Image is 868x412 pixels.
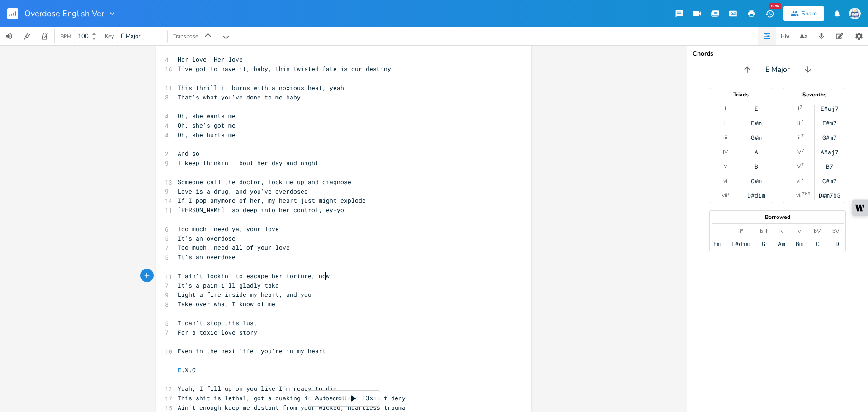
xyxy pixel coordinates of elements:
div: I [798,105,799,112]
div: bVI [814,227,822,235]
div: Bm [796,240,803,247]
div: vii° [722,192,729,199]
span: Light a fire inside my heart, and you [178,290,311,298]
sup: 7 [801,161,804,169]
div: C#m [751,177,762,185]
div: C#m7 [822,177,837,185]
div: ii [724,119,727,127]
span: Ain't enough keep me distant from your wicked, heartless trauma [178,403,406,412]
div: F#dim [731,240,750,247]
div: D#m7b5 [819,192,840,199]
div: i [717,227,718,235]
div: bVII [832,227,842,235]
div: ii [797,119,800,127]
span: E Major [765,65,790,75]
div: V [797,163,801,170]
img: Sign In [849,8,861,19]
div: F#m7 [822,119,837,127]
div: Em [713,240,721,247]
span: [PERSON_NAME]' so deep into her control, ey-yo [178,206,344,214]
div: iv [779,227,783,235]
div: Am [778,240,785,247]
div: New [769,3,781,9]
div: A [755,148,758,156]
div: Borrowed [710,214,845,220]
div: D [835,240,839,247]
span: Oh, she wants me [178,112,236,120]
div: Sevenths [783,92,845,97]
sup: 7b5 [802,190,810,198]
span: If I pop anymore of her, my heart just might explode [178,196,366,204]
span: E Major [121,32,141,40]
span: I can't stop this lust [178,319,257,327]
sup: 7 [801,133,804,140]
div: G [762,240,765,247]
sup: 7 [800,104,802,111]
div: G#m [751,134,762,141]
span: Love is a drug, and you've overdosed [178,187,308,195]
span: For a toxic love story [178,328,257,336]
div: IV [723,148,728,156]
div: Transpose [173,33,198,39]
span: That's what you've done to me baby [178,93,301,101]
div: F#m [751,119,762,127]
div: 3x [361,390,377,407]
span: E [178,366,181,374]
div: IV [796,148,801,156]
div: EMaj7 [821,105,839,112]
div: Key [105,33,114,39]
span: It's a pain i'll gladly take [178,281,279,289]
span: Someone call the doctor, lock me up and diagnose [178,178,351,186]
span: Yeah, I fill up on you like I'm ready to die [178,384,337,393]
span: Take over what I know of me [178,300,275,308]
div: vii [796,192,802,199]
div: vi [797,177,801,185]
div: ii° [738,227,743,235]
div: AMaj7 [821,148,839,156]
div: B [755,163,758,170]
div: Autoscroll [307,390,380,407]
div: E [755,105,758,112]
div: G#m7 [822,134,837,141]
button: Share [783,6,824,21]
div: vi [723,177,727,185]
div: bIII [760,227,767,235]
span: I ain't lookin' to escape her torture, now [178,272,330,280]
span: This thrill it burns with a noxious heat, yeah [178,84,344,92]
div: I [725,105,726,112]
sup: 7 [801,176,804,183]
span: Too much, need ya, your love [178,225,279,233]
span: Oh, she's got me [178,121,236,129]
span: Overdose English Ver [24,9,104,18]
div: BPM [61,34,71,39]
span: And so [178,149,199,157]
button: New [760,5,778,22]
div: Triads [710,92,772,97]
span: Oh, she hurts me [178,131,236,139]
div: V [724,163,727,170]
span: This shit is lethal, got a quaking in my bones and I can't deny [178,394,406,402]
sup: 7 [802,147,804,154]
span: Her love, Her love [178,55,243,63]
span: It's an overdose [178,234,236,242]
span: .X.O [178,366,196,374]
span: I keep thinkin' 'bout her day and night [178,159,319,167]
span: I've got to have it, baby, this twisted fate is our destiny [178,65,391,73]
div: iii [723,134,727,141]
div: B7 [826,163,833,170]
span: It's an overdose [178,253,236,261]
div: v [798,227,801,235]
div: Share [802,9,817,18]
div: D#dim [747,192,765,199]
span: Even in the next life, you're in my heart [178,347,326,355]
div: iii [797,134,801,141]
div: C [816,240,820,247]
div: Chords [693,51,863,57]
span: Too much, need all of your love [178,243,290,251]
sup: 7 [801,118,803,125]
